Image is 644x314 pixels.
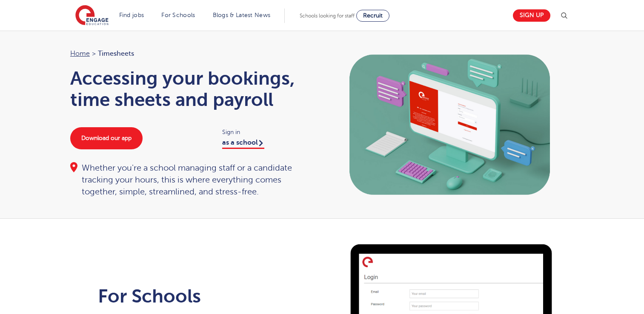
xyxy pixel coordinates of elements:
span: > [92,50,96,57]
h1: For Schools [98,285,288,307]
a: Recruit [356,10,389,22]
a: as a school [222,139,264,149]
span: Schools looking for staff [300,13,355,19]
img: Engage Education [75,5,109,26]
a: For Schools [161,12,195,18]
nav: breadcrumb [70,48,314,59]
div: Whether you're a school managing staff or a candidate tracking your hours, this is where everythi... [70,162,314,198]
a: Home [70,50,90,57]
a: Blogs & Latest News [213,12,271,18]
a: Download our app [70,127,143,149]
span: Recruit [363,12,383,19]
h1: Accessing your bookings, time sheets and payroll [70,68,314,110]
a: Find jobs [119,12,144,18]
span: Timesheets [98,48,134,59]
a: Sign up [513,9,550,22]
span: Sign in [222,127,314,137]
